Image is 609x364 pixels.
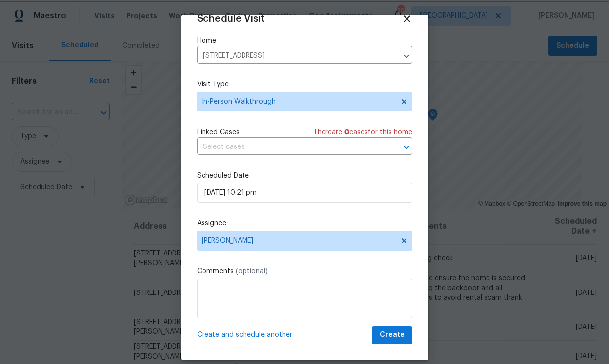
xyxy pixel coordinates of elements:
[197,36,412,46] label: Home
[402,13,412,24] span: Close
[197,183,412,203] input: M/D/YYYY
[197,266,412,276] label: Comments
[197,218,412,228] label: Assignee
[372,326,412,344] button: Create
[313,127,412,137] span: There are case s for this home
[400,141,413,154] button: Open
[197,140,385,155] input: Select cases
[197,330,292,340] span: Create and schedule another
[236,268,268,275] span: (optional)
[400,49,413,63] button: Open
[344,129,349,136] span: 0
[197,79,412,89] label: Visit Type
[197,171,412,181] label: Scheduled Date
[197,127,240,137] span: Linked Cases
[202,97,394,107] span: In-Person Walkthrough
[202,237,395,245] span: [PERSON_NAME]
[197,48,385,64] input: Enter in an address
[197,14,265,24] span: Schedule Visit
[380,329,405,341] span: Create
